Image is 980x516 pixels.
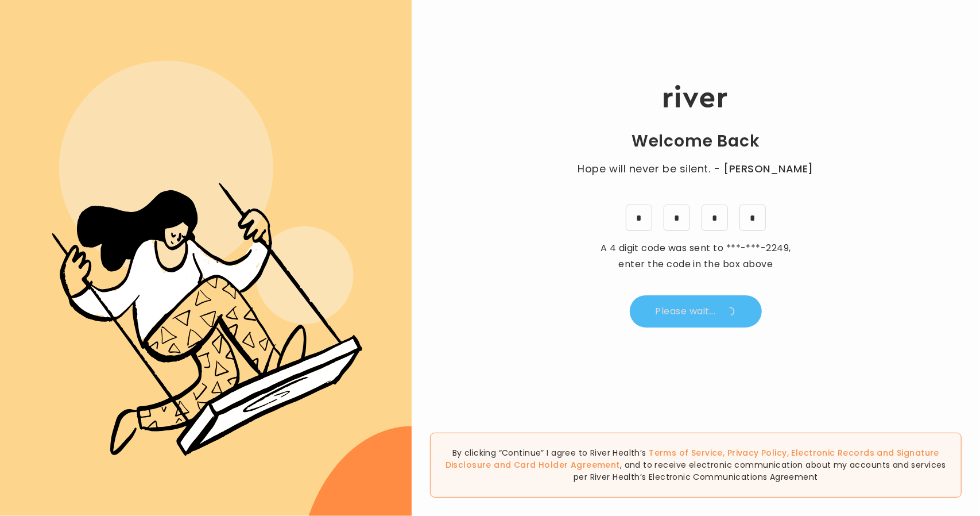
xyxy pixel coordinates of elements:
[446,447,939,471] span: , , and
[632,131,760,152] h1: Welcome Back
[702,205,728,231] input: 3
[567,161,825,177] p: Hope will never be silent.
[446,447,939,471] a: Electronic Records and Signature Disclosure
[649,447,723,459] a: Terms of Service
[664,205,690,231] input: 6
[430,433,962,498] div: By clicking “Continue” I agree to River Health’s
[714,161,814,177] span: - [PERSON_NAME]
[630,295,762,328] button: Please wait...
[601,241,791,271] span: A 4 digit code was sent to , enter the code in the box above
[514,459,620,471] a: Card Holder Agreement
[626,205,652,231] input: 0
[574,459,946,483] span: , and to receive electronic communication about my accounts and services per River Health’s Elect...
[739,205,766,231] input: 2
[727,447,787,459] a: Privacy Policy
